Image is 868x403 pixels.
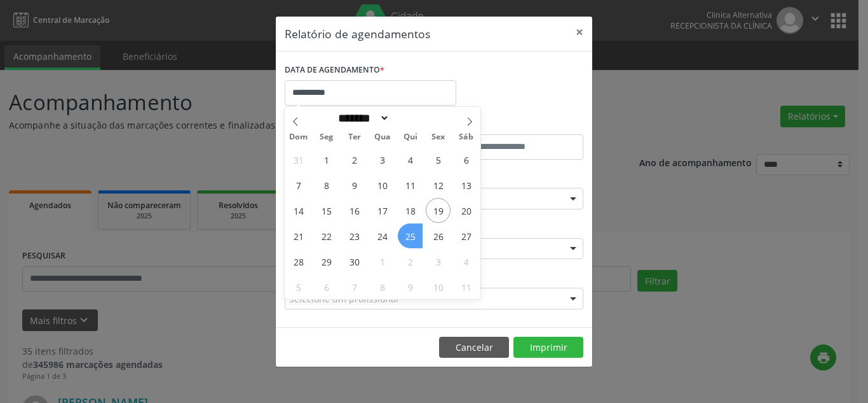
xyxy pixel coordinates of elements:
span: Setembro 6, 2025 [454,147,478,172]
span: Setembro 15, 2025 [314,198,339,223]
span: Outubro 3, 2025 [426,249,451,274]
span: Setembro 9, 2025 [342,173,367,197]
span: Qui [397,133,424,141]
span: Setembro 24, 2025 [370,223,395,248]
span: Setembro 13, 2025 [454,173,478,197]
span: Setembro 27, 2025 [454,223,478,248]
span: Ter [341,133,369,141]
span: Outubro 7, 2025 [342,274,367,299]
span: Setembro 14, 2025 [286,198,311,223]
span: Setembro 3, 2025 [370,147,395,172]
span: Agosto 31, 2025 [286,147,311,172]
button: Imprimir [513,337,583,358]
span: Outubro 8, 2025 [370,274,395,299]
span: Setembro 1, 2025 [314,147,339,172]
span: Setembro 28, 2025 [286,249,311,274]
span: Setembro 26, 2025 [426,223,451,248]
span: Outubro 1, 2025 [370,249,395,274]
span: Outubro 5, 2025 [286,274,311,299]
span: Sex [424,133,452,141]
span: Setembro 19, 2025 [426,198,451,223]
span: Sáb [452,133,480,141]
span: Setembro 30, 2025 [342,249,367,274]
h5: Relatório de agendamentos [285,25,430,42]
span: Setembro 23, 2025 [342,223,367,248]
span: Setembro 17, 2025 [370,198,395,223]
span: Setembro 22, 2025 [314,223,339,248]
span: Setembro 21, 2025 [286,223,311,248]
span: Outubro 6, 2025 [314,274,339,299]
span: Selecione um profissional [289,292,398,306]
span: Outubro 9, 2025 [398,274,423,299]
span: Setembro 10, 2025 [370,173,395,197]
span: Setembro 20, 2025 [454,198,478,223]
span: Setembro 25, 2025 [398,223,423,248]
span: Outubro 11, 2025 [454,274,478,299]
span: Setembro 18, 2025 [398,198,423,223]
input: Year [390,111,431,125]
label: ATÉ [437,115,583,134]
span: Outubro 2, 2025 [398,249,423,274]
span: Setembro 2, 2025 [342,147,367,172]
span: Setembro 29, 2025 [314,249,339,274]
span: Setembro 7, 2025 [286,173,311,197]
span: Qua [369,133,397,141]
span: Setembro 4, 2025 [398,147,423,172]
span: Setembro 5, 2025 [426,147,451,172]
label: DATA DE AGENDAMENTO [285,60,384,80]
span: Setembro 16, 2025 [342,198,367,223]
button: Close [567,17,592,48]
span: Dom [285,133,313,141]
select: Month [334,111,390,125]
span: Setembro 11, 2025 [398,173,423,197]
span: Setembro 8, 2025 [314,173,339,197]
span: Outubro 4, 2025 [454,249,478,274]
span: Setembro 12, 2025 [426,173,451,197]
span: Seg [313,133,341,141]
button: Cancelar [439,337,509,358]
span: Outubro 10, 2025 [426,274,451,299]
